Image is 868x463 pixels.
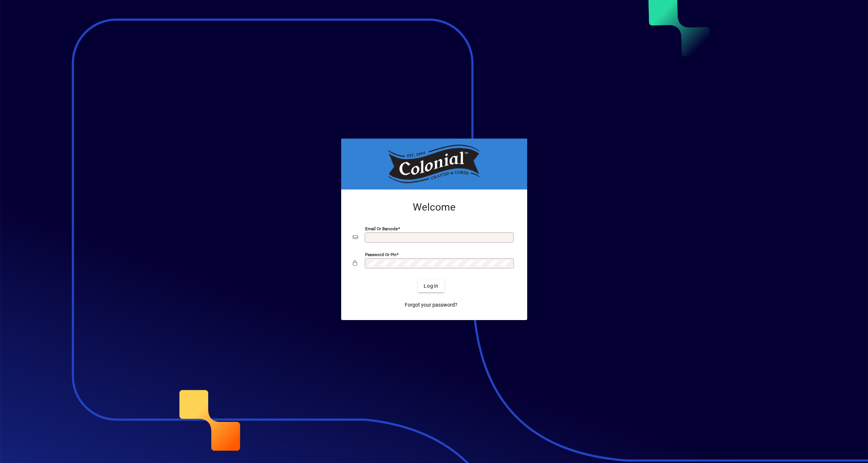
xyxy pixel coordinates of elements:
span: Login [424,282,439,290]
button: Login [418,279,444,292]
a: Forgot your password? [402,298,460,311]
span: Forgot your password? [405,301,457,309]
h2: Welcome [353,201,516,213]
mat-label: Password or Pin [365,252,396,257]
mat-label: Email or Barcode [365,226,398,231]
